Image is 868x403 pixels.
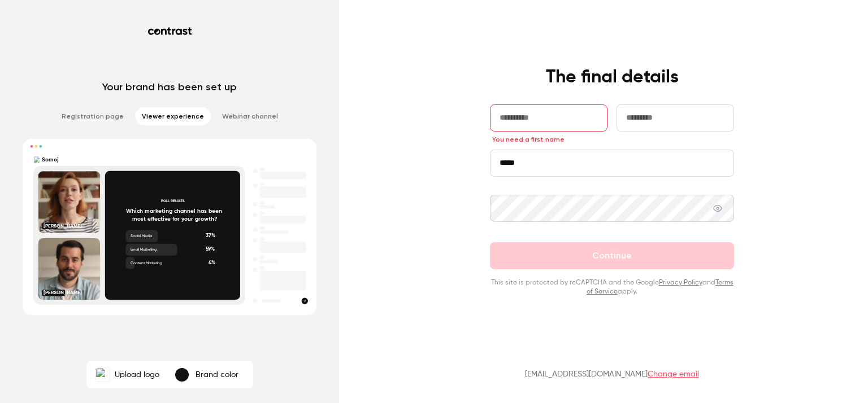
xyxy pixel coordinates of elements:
[492,135,565,144] span: You need a first name
[525,369,699,380] p: [EMAIL_ADDRESS][DOMAIN_NAME]
[55,107,131,125] li: Registration page
[89,363,166,386] label: SomojUpload logo
[659,279,702,286] a: Privacy Policy
[96,368,110,382] img: Somoj
[42,157,59,163] text: Somoj
[135,107,211,125] li: Viewer experience
[196,369,238,380] p: Brand color
[79,184,90,188] text: Somoj
[102,80,237,94] p: Your brand has been set up
[648,370,699,378] a: Change email
[546,66,679,89] h4: The final details
[587,279,734,295] a: Terms of Service
[166,363,251,386] button: Brand color
[215,107,285,125] li: Webinar channel
[490,278,734,296] p: This site is protected by reCAPTCHA and the Google and apply.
